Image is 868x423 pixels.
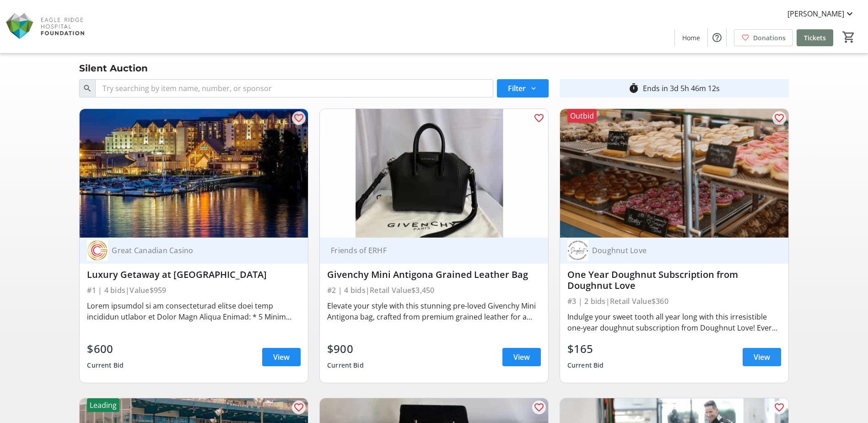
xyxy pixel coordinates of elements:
mat-icon: favorite_outline [534,113,545,124]
img: Great Canadian Casino [87,240,108,261]
button: [PERSON_NAME] [780,6,863,21]
mat-icon: favorite_outline [534,402,545,413]
div: $600 [87,341,124,357]
div: $900 [327,341,364,357]
mat-icon: timer_outline [628,83,639,94]
div: Ends in 3d 5h 46m 12s [643,83,720,94]
div: Givenchy Mini Antigona Grained Leather Bag [327,269,541,280]
img: Givenchy Mini Antigona Grained Leather Bag [320,109,548,238]
span: Home [682,33,700,43]
div: Luxury Getaway at [GEOGRAPHIC_DATA] [87,269,301,280]
mat-icon: favorite_outline [293,113,304,124]
mat-icon: favorite_outline [293,402,304,413]
span: Donations [753,33,786,43]
span: [PERSON_NAME] [787,8,844,19]
div: Indulge your sweet tooth all year long with this irresistible one-year doughnut subscription from... [567,311,781,333]
div: Great Canadian Casino [108,246,290,255]
div: Current Bid [87,357,124,374]
a: Home [675,29,707,46]
div: Current Bid [567,357,604,374]
img: One Year Doughnut Subscription from Doughnut Love [560,109,788,238]
button: Cart [841,29,857,45]
div: $165 [567,341,604,357]
span: Tickets [804,33,826,43]
span: View [273,352,290,363]
div: One Year Doughnut Subscription from Doughnut Love [567,269,781,291]
span: View [754,352,770,363]
div: Lorem ipsumdol si am consecteturad elitse doei temp incididun utlabor et Dolor Magn Aliqua Enimad... [87,300,301,322]
div: Doughnut Love [588,246,770,255]
input: Try searching by item name, number, or sponsor [95,79,493,98]
div: Leading [87,398,119,412]
a: Donations [734,29,793,46]
img: Eagle Ridge Hospital Foundation's Logo [5,4,87,49]
span: Filter [508,83,526,94]
a: View [743,348,781,366]
div: #1 | 4 bids | Value $959 [87,284,301,297]
div: #2 | 4 bids | Retail Value $3,450 [327,284,541,297]
div: Current Bid [327,357,364,374]
img: Doughnut Love [567,240,588,261]
div: Friends of ERHF [327,246,530,255]
button: Help [708,28,726,47]
div: Outbid [567,109,597,123]
button: Filter [497,79,549,98]
div: Elevate your style with this stunning pre-loved Givenchy Mini Antigona bag, crafted from premium ... [327,300,541,322]
a: View [262,348,301,366]
a: Tickets [797,29,833,46]
img: Luxury Getaway at River Rock Casino Resort [80,109,308,238]
mat-icon: favorite_outline [774,113,785,124]
mat-icon: favorite_outline [774,402,785,413]
span: View [513,352,530,363]
a: View [502,348,541,366]
div: #3 | 2 bids | Retail Value $360 [567,295,781,308]
div: Silent Auction [74,61,153,76]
